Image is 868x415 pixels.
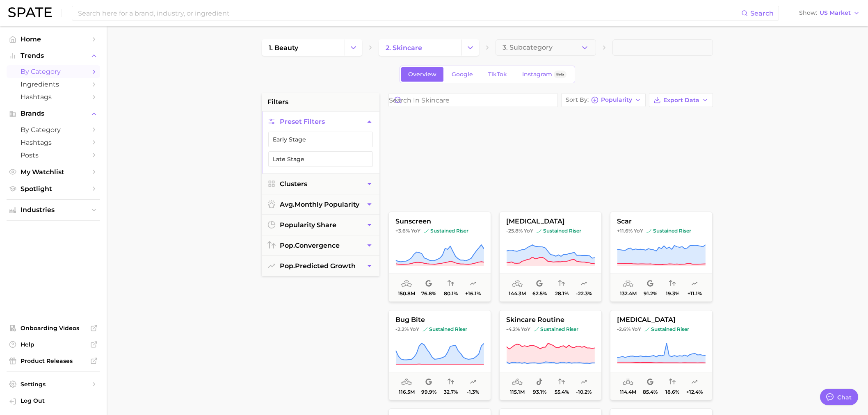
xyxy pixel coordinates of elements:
a: InstagramBeta [515,67,573,82]
span: Trends [21,52,86,59]
span: Settings [21,381,86,388]
span: monthly popularity [280,201,359,208]
span: by Category [21,68,86,75]
span: 2. skincare [386,44,422,52]
span: Clusters [280,180,307,188]
abbr: popularity index [280,262,295,270]
input: Search in skincare [389,93,557,107]
input: Search here for a brand, industry, or ingredient [77,6,741,20]
span: My Watchlist [21,168,86,176]
a: TikTok [481,67,514,82]
a: by Category [7,123,100,136]
span: Sort By [566,98,589,102]
a: 1. beauty [262,39,345,56]
button: Change Category [345,39,362,56]
span: US Market [820,11,851,15]
span: by Category [21,126,86,134]
span: Onboarding Videos [21,324,86,332]
span: Overview [408,71,436,78]
button: popularity share [262,215,379,235]
a: Settings [7,378,100,390]
a: Hashtags [7,91,100,103]
span: predicted growth [280,262,356,270]
a: Home [7,33,100,46]
button: Early Stage [268,132,373,147]
span: Search [750,9,774,17]
button: Brands [7,107,100,120]
span: Industries [21,206,86,214]
a: by Category [7,65,100,78]
span: Home [21,35,86,43]
a: 2. skincare [379,39,461,56]
span: Google [452,71,473,78]
button: Preset Filters [262,112,379,132]
span: Posts [21,151,86,159]
button: pop.convergence [262,235,379,255]
a: Overview [401,67,443,82]
abbr: popularity index [280,242,295,249]
img: SPATE [8,7,52,17]
span: filters [267,97,288,107]
span: Export Data [663,97,699,104]
a: Onboarding Videos [7,322,100,334]
span: Popularity [601,98,632,102]
button: Trends [7,50,100,62]
a: Log out. Currently logged in with e-mail danielle.gonzalez@loreal.com. [7,394,100,408]
span: Log Out [21,397,94,404]
a: Product Releases [7,355,100,367]
a: Spotlight [7,182,100,195]
span: Preset Filters [280,118,325,125]
span: Hashtags [21,139,86,146]
span: Instagram [522,71,552,78]
button: Late Stage [268,151,373,167]
a: Google [445,67,480,82]
span: Spotlight [21,185,86,193]
span: Product Releases [21,357,86,365]
button: pop.predicted growth [262,256,379,276]
span: Beta [556,71,564,78]
span: 3. Subcategory [503,44,553,51]
span: convergence [280,242,340,249]
button: Clusters [262,174,379,194]
abbr: average [280,201,295,208]
span: TikTok [488,71,507,78]
button: Change Category [461,39,479,56]
a: My Watchlist [7,166,100,178]
span: popularity share [280,221,336,229]
a: Help [7,338,100,351]
button: Sort ByPopularity [561,93,646,107]
button: 3. Subcategory [496,39,596,56]
a: Ingredients [7,78,100,91]
span: 1. beauty [269,44,298,52]
button: Industries [7,204,100,216]
span: Ingredients [21,80,86,88]
span: Hashtags [21,93,86,101]
button: avg.monthly popularity [262,194,379,214]
button: Export Data [649,93,713,107]
a: Hashtags [7,136,100,149]
a: Posts [7,149,100,162]
span: Help [21,341,86,348]
span: Show [799,11,817,15]
span: Brands [21,110,86,117]
button: ShowUS Market [797,8,862,18]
